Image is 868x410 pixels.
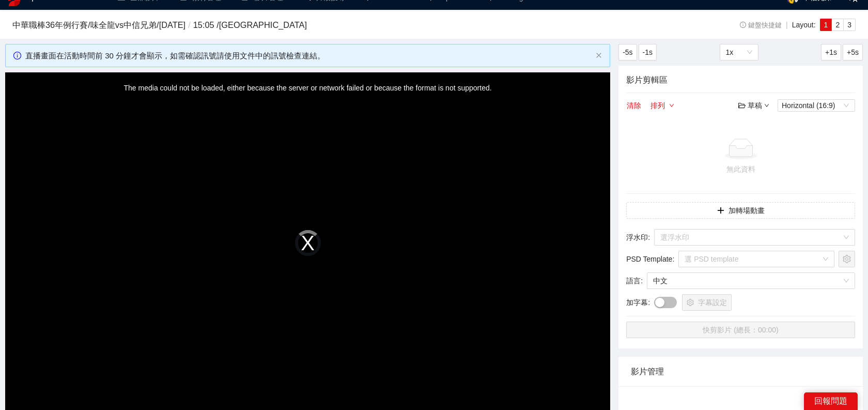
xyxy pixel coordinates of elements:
[839,251,855,267] button: setting
[643,47,653,58] span: -1s
[626,322,855,338] button: 快剪影片 (總長：00:00)
[843,44,863,60] button: +5s
[682,294,732,311] button: setting字幕設定
[847,21,851,29] span: 3
[738,102,746,109] span: folder-open
[626,202,855,219] button: plus加轉場動畫
[631,357,850,386] div: 影片管理
[626,73,855,86] h4: 影片剪輯區
[618,44,637,60] button: -5s
[786,21,788,29] span: |
[596,52,602,59] button: close
[726,44,752,60] span: 1x
[835,21,840,29] span: 2
[626,232,650,243] span: 浮水印 :
[740,22,782,29] span: 鍵盤快捷鍵
[821,44,841,60] button: +1s
[804,392,858,410] div: 回報問題
[626,99,642,112] button: 清除
[717,207,724,215] span: plus
[782,100,851,111] span: Horizontal (16:9)
[792,21,816,29] span: Layout:
[623,47,632,58] span: -5s
[13,52,21,59] span: info-circle
[824,21,828,29] span: 1
[669,103,674,109] span: down
[626,253,674,265] span: PSD Template :
[630,163,851,175] div: 無此資料
[639,44,657,60] button: -1s
[626,275,643,286] span: 語言 :
[596,52,602,58] span: close
[653,273,849,288] span: 中文
[764,103,769,108] span: down
[12,19,685,32] h3: 中華職棒36年例行賽 / 味全龍 vs 中信兄弟 / [DATE] 15:05 / [GEOGRAPHIC_DATA]
[185,20,193,29] span: /
[825,47,837,58] span: +1s
[847,47,859,58] span: +5s
[25,50,592,62] div: 直播畫面在活動時間前 30 分鐘才會顯示，如需確認訊號請使用文件中的訊號檢查連結。
[738,100,769,111] div: 草稿
[626,297,650,308] span: 加字幕 :
[740,22,747,28] span: info-circle
[650,99,675,112] button: 排列down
